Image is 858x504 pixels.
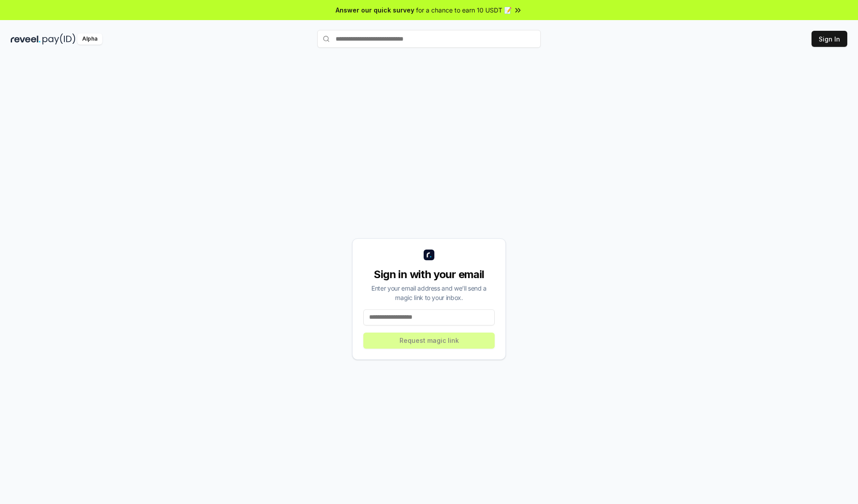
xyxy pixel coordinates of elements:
div: Enter your email address and we’ll send a magic link to your inbox. [363,283,495,302]
button: Sign In [812,31,847,47]
img: pay_id [42,33,76,45]
div: Alpha [77,33,102,45]
div: Sign in with your email [363,267,495,282]
img: logo_small [424,250,434,260]
span: for a chance to earn 10 USDT 📝 [416,5,512,15]
img: reveel_dark [11,33,41,45]
span: Answer our quick survey [336,5,414,15]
